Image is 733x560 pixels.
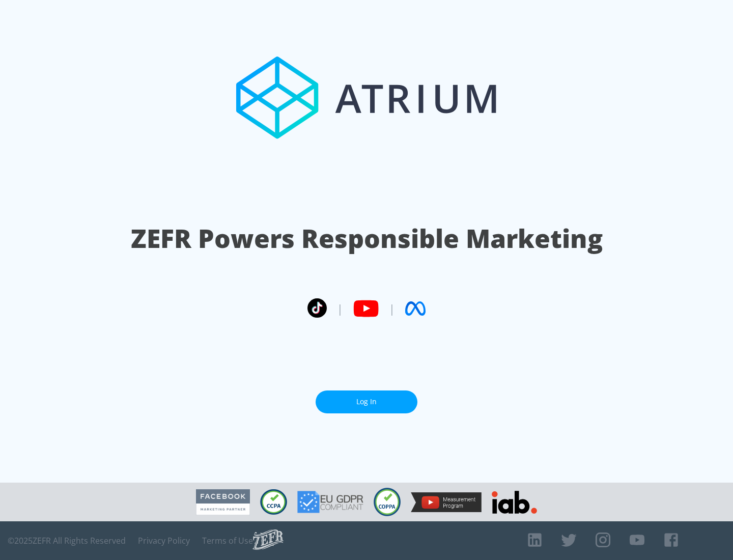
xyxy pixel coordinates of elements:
img: Facebook Marketing Partner [196,489,250,515]
a: Terms of Use [202,536,253,546]
a: Privacy Policy [138,536,190,546]
img: IAB [492,491,537,514]
img: CCPA Compliant [260,489,287,515]
img: COPPA Compliant [374,488,401,516]
a: Log In [316,390,417,413]
span: © 2025 ZEFR All Rights Reserved [8,536,126,546]
span: | [337,301,343,316]
span: | [389,301,395,316]
h1: ZEFR Powers Responsible Marketing [131,221,603,256]
img: GDPR Compliant [297,491,363,513]
img: YouTube Measurement Program [411,492,482,512]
